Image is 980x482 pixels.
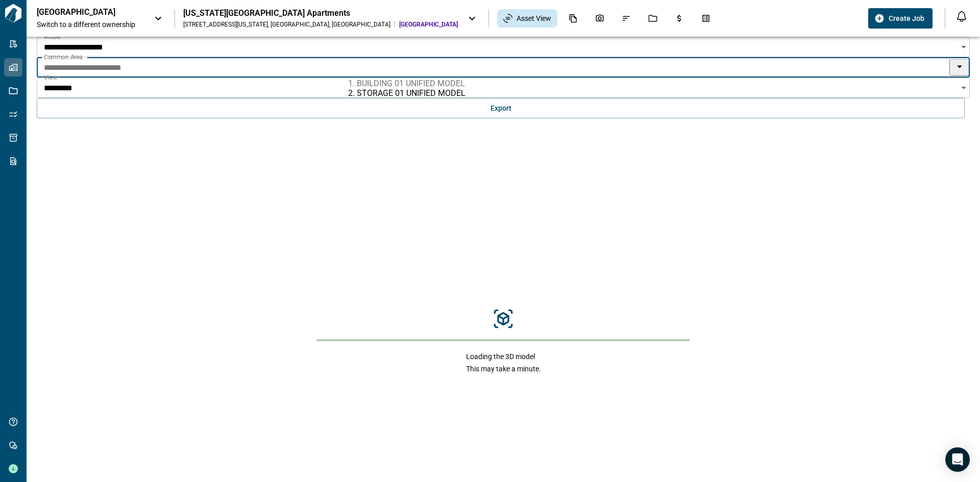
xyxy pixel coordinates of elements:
div: Asset View [497,9,557,28]
div: Documents [562,10,584,27]
span: Asset View [517,13,551,23]
div: Takeoff Center [695,10,717,27]
span: This may take a minute. [466,364,541,374]
span: Create Job [889,13,924,23]
button: Create Job [868,8,933,29]
div: [US_STATE][GEOGRAPHIC_DATA] Apartments [183,8,458,18]
p: [GEOGRAPHIC_DATA] [37,7,129,17]
div: Budgets [669,10,690,27]
button: Close [949,59,970,76]
label: View [44,73,57,82]
label: Common Area [44,53,83,61]
li: BUILDING 01 UNIFIED MODEL [357,79,627,88]
div: Photos [589,10,610,27]
div: Issues & Info [616,10,637,27]
span: Export [491,103,511,113]
div: Jobs [642,10,664,27]
div: Open Intercom Messenger [945,447,970,472]
button: Open [957,81,971,95]
button: Open notification feed [953,8,970,24]
button: Open [957,40,971,54]
span: [GEOGRAPHIC_DATA] [399,20,458,29]
span: Loading the 3D model [466,351,541,362]
button: Export [37,98,965,118]
li: STORAGE 01 UNIFIED MODEL [357,88,627,98]
div: [STREET_ADDRESS][US_STATE] , [GEOGRAPHIC_DATA] , [GEOGRAPHIC_DATA] [183,20,390,29]
span: Switch to a different ownership [37,19,144,30]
